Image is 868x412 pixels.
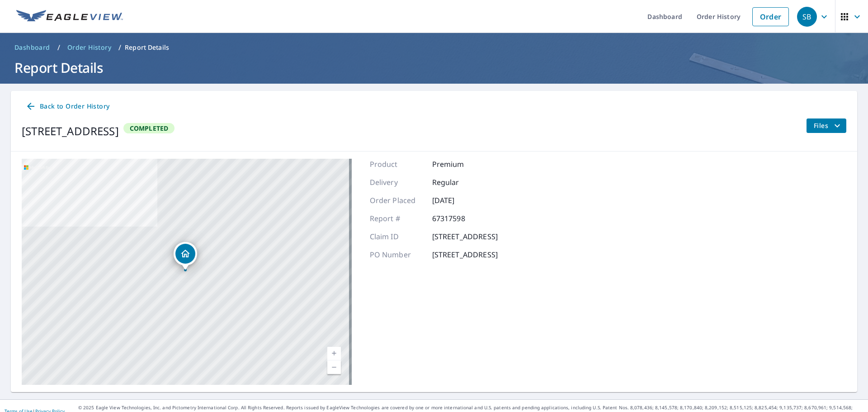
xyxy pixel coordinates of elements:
[118,42,121,53] li: /
[814,120,843,131] span: Files
[11,40,54,55] a: Dashboard
[370,249,424,260] p: PO Number
[370,213,424,224] p: Report #
[22,123,119,139] div: [STREET_ADDRESS]
[57,42,60,53] li: /
[25,101,109,112] span: Back to Order History
[370,159,424,170] p: Product
[370,231,424,242] p: Claim ID
[806,118,846,133] button: filesDropdownBtn-67317598
[11,58,857,77] h1: Report Details
[14,43,50,52] span: Dashboard
[174,242,197,270] div: Dropped pin, building 1, Residential property, 2737 Glastonbury Rd Apex, NC 27539
[432,159,486,170] p: Premium
[67,43,111,52] span: Order History
[432,249,498,260] p: [STREET_ADDRESS]
[432,195,486,206] p: [DATE]
[327,360,341,374] a: Current Level 17, Zoom Out
[432,177,486,188] p: Regular
[125,43,169,52] p: Report Details
[370,177,424,188] p: Delivery
[11,40,857,55] nav: breadcrumb
[64,40,115,55] a: Order History
[370,195,424,206] p: Order Placed
[432,213,486,224] p: 67317598
[797,7,817,27] div: SB
[432,231,498,242] p: [STREET_ADDRESS]
[16,10,123,24] img: EV Logo
[22,98,113,115] a: Back to Order History
[327,347,341,360] a: Current Level 17, Zoom In
[124,124,174,133] span: Completed
[752,7,789,26] a: Order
